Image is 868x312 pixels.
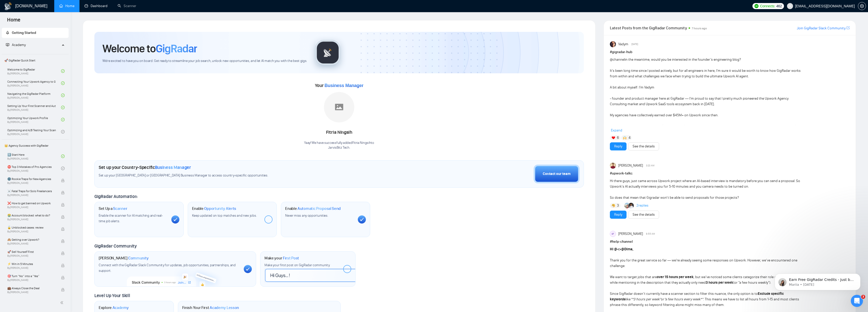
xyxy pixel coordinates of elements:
[3,16,24,27] span: Home
[7,261,56,266] span: ⚡ Win in 5 Minutes
[60,300,65,305] span: double-left
[7,176,56,182] span: 🌚 Rookie Traps for New Agencies
[7,254,56,257] span: By [PERSON_NAME]
[610,171,850,176] h1: # upwork-talks
[776,3,782,9] span: 462
[7,225,56,230] span: 🔓 Unblocked cases: review
[611,128,622,132] span: Expand
[610,163,616,169] img: Umar Manzar
[610,41,616,47] img: Vadym
[118,4,136,8] a: searchScanner
[628,203,634,208] img: Anita Lever
[61,106,65,109] span: check-circle
[7,274,56,279] span: 🎯 Turn “No” into a “Yes”
[610,178,802,200] div: Hi there guys, just came across Upwork project where an AI-based interview is mandatory before yo...
[113,305,129,310] span: Academy
[629,135,631,140] span: 4
[315,83,364,88] span: Your
[7,230,56,233] span: By [PERSON_NAME]
[618,163,643,168] span: [PERSON_NAME]
[156,42,197,55] span: GigRadar
[7,206,56,209] span: By [PERSON_NAME]
[285,213,328,218] span: Never miss any opportunities.
[614,212,622,217] a: Reply
[22,19,87,24] p: Message from Mariia, sent 5w ago
[61,239,65,243] span: lock
[767,263,868,298] iframe: Intercom notifications message
[102,42,197,55] h1: Welcome to
[99,206,127,211] h1: Set Up a
[624,203,630,208] img: Joaquin Arcardini
[543,171,571,177] div: Contact our team
[304,141,374,150] div: Yaay! We have successfully added Fitria Ningsih to
[6,43,9,47] span: fund-projection-screen
[2,141,68,151] span: 👑 Agency Success with GigRadar
[61,276,65,279] span: lock
[858,4,866,8] span: setting
[61,69,65,73] span: check-circle
[858,4,866,8] a: setting
[61,227,65,231] span: lock
[192,213,257,218] span: Keep updated on top matches and new jobs.
[204,206,236,211] span: Opportunity Alerts
[760,3,775,9] span: Connects:
[6,43,26,47] span: Academy
[12,43,26,47] span: Academy
[7,126,61,137] a: Optimizing and A/B Testing Your Scanner for Better ResultsBy[PERSON_NAME]
[617,135,619,140] span: 6
[610,49,850,55] h1: # gigradar-hub
[99,173,387,178] span: Set up your [GEOGRAPHIC_DATA] or [GEOGRAPHIC_DATA] Business Manager to access country-specific op...
[2,28,69,38] li: Getting Started
[85,4,107,8] a: dashboardDashboard
[99,213,163,223] span: Enable the scanner for AI matching and real-time job alerts.
[94,243,137,249] span: GigRadar Community
[315,40,340,65] img: gigradar-logo.png
[636,203,648,208] a: 2replies
[283,256,299,261] span: First Post
[7,218,56,221] span: By [PERSON_NAME]
[7,291,56,294] span: By [PERSON_NAME]
[612,204,615,207] img: 🤔
[61,203,65,207] span: lock
[297,206,341,211] span: Automatic Proposal Send
[61,288,65,292] span: lock
[610,57,802,151] div: in the meantime, would you be interested in the founder’s engineering blog? It’s been long time s...
[610,231,616,237] div: GT
[324,83,363,88] span: Business Manager
[61,154,65,158] span: check-circle
[12,31,36,35] span: Getting Started
[2,55,68,65] span: 🚀 GigRadar Quick Start
[192,206,236,211] h1: Enable
[661,124,665,128] span: 🎓
[7,237,56,242] span: 🙈 Getting over Upwork?
[628,142,659,150] button: See the details
[623,136,627,140] img: 🙌
[7,182,56,185] span: By [PERSON_NAME]
[61,94,65,97] span: check-circle
[94,194,137,199] span: GigRadar Automation
[610,142,627,150] button: Reply
[610,239,850,244] h1: # help-channel
[61,215,65,219] span: lock
[285,206,341,211] h1: Enable
[102,59,307,63] span: We're excited to have you on board. Get ready to streamline your job search, unlock new opportuni...
[128,256,149,261] span: Community
[182,305,239,310] h1: Finish Your First
[99,256,149,261] h1: [PERSON_NAME]
[61,130,65,133] span: check-circle
[155,165,191,170] span: Business Manager
[113,206,127,211] span: Scanner
[664,297,703,301] em: “a few hours every week*”
[7,189,56,194] span: ☠️ Fatal Traps for Solo Freelancers
[646,163,655,168] span: 3:20 AM
[657,275,694,279] strong: over 15 hours per week
[610,57,625,62] span: @channel
[99,305,129,310] h1: Explore
[264,256,299,261] h1: Make your
[7,266,56,270] span: By [PERSON_NAME]
[7,194,56,197] span: By [PERSON_NAME]
[610,211,627,219] button: Reply
[706,280,733,285] strong: 3 hours per week
[22,15,87,139] span: Earn Free GigRadar Credits - Just by Sharing Your Story! 💬 Want more credits for sending proposal...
